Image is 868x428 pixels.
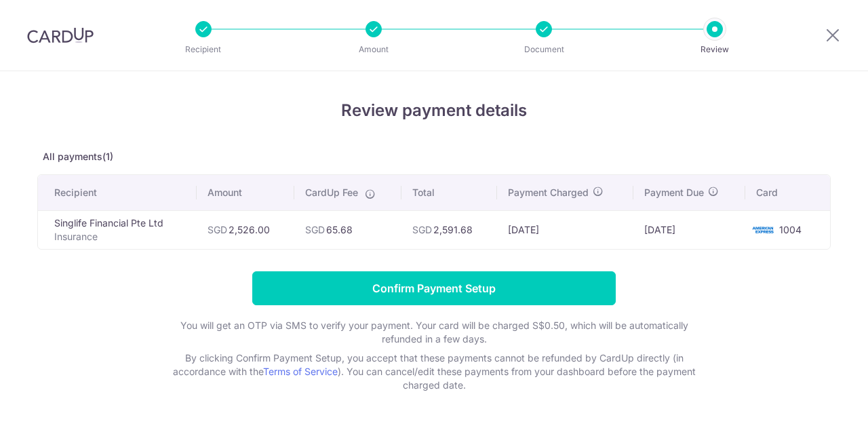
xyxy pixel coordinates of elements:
p: Amount [323,43,424,56]
td: Singlife Financial Pte Ltd [38,210,197,249]
iframe: Opens a widget where you can find more information [781,387,854,421]
p: By clicking Confirm Payment Setup, you accept that these payments cannot be refunded by CardUp di... [163,351,705,392]
td: [DATE] [633,210,745,249]
p: You will get an OTP via SMS to verify your payment. Your card will be charged S$0.50, which will ... [163,319,705,346]
span: CardUp Fee [305,186,358,199]
th: Amount [197,175,294,210]
p: All payments(1) [37,150,831,163]
input: Confirm Payment Setup [252,271,616,305]
img: CardUp [27,27,94,43]
th: Total [401,175,497,210]
p: Recipient [153,43,254,56]
td: 2,591.68 [401,210,497,249]
img: <span class="translation_missing" title="translation missing: en.account_steps.new_confirm_form.b... [749,222,776,238]
p: Review [665,43,765,56]
th: Card [745,175,830,210]
th: Recipient [38,175,197,210]
span: 1004 [779,224,802,235]
span: Payment Charged [508,186,589,199]
p: Insurance [54,230,186,244]
td: [DATE] [497,210,633,249]
h4: Review payment details [37,98,831,123]
a: Terms of Service [263,366,338,377]
span: Payment Due [644,186,704,199]
span: SGD [412,224,432,235]
td: 2,526.00 [197,210,294,249]
td: 65.68 [294,210,401,249]
span: SGD [305,224,325,235]
span: SGD [208,224,227,235]
p: Document [494,43,594,56]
